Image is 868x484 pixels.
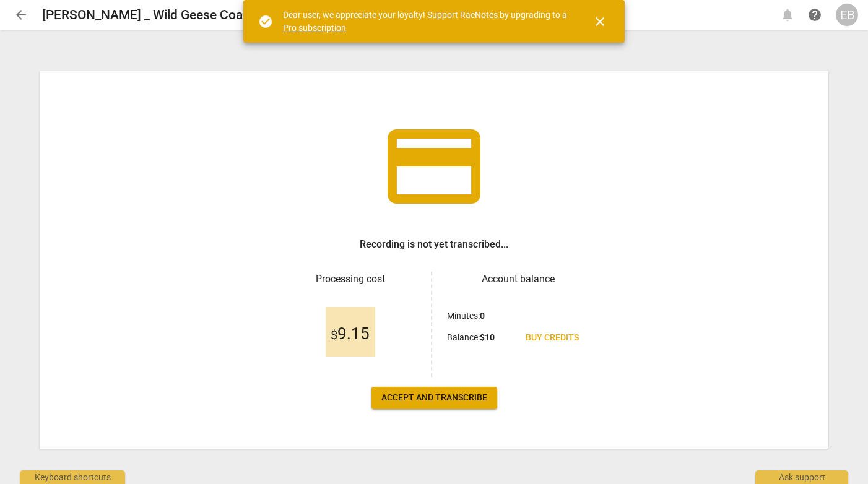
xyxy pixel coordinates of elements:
[381,392,487,404] span: Accept and transcribe
[592,14,607,29] span: close
[447,331,495,344] p: Balance :
[20,470,125,484] div: Keyboard shortcuts
[480,332,495,342] b: $ 10
[331,325,370,344] span: 9.15
[378,111,490,222] span: credit_card
[480,311,485,321] b: 0
[331,327,337,342] span: $
[283,23,346,33] a: Pro subscription
[42,7,499,23] h2: [PERSON_NAME] _ Wild Geese Coaching - 2025_10_07 17_39 CEST - Recording
[585,7,615,37] button: Close
[807,7,822,22] span: help
[279,272,421,287] h3: Processing cost
[360,237,508,252] h3: Recording is not yet transcribed...
[804,4,826,26] a: Help
[14,7,28,22] span: arrow_back
[516,327,589,349] a: Buy credits
[755,470,848,484] div: Ask support
[447,272,589,287] h3: Account balance
[447,309,485,322] p: Minutes :
[258,14,273,29] span: check_circle
[526,332,579,344] span: Buy credits
[283,9,570,34] div: Dear user, we appreciate your loyalty! Support RaeNotes by upgrading to a
[836,4,858,26] button: EB
[371,387,497,409] button: Accept and transcribe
